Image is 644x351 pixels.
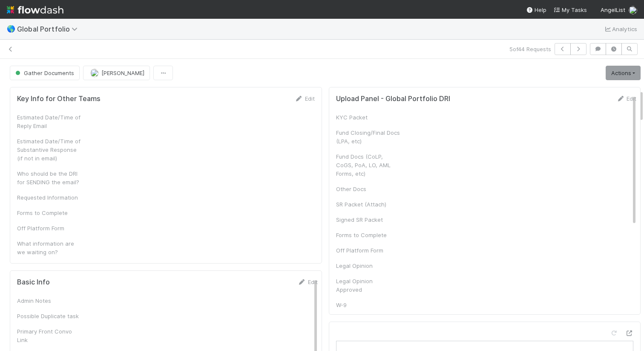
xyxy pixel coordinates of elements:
a: Actions [606,66,641,80]
span: Global Portfolio [17,25,82,33]
div: KYC Packet [336,113,400,122]
span: AngelList [601,6,625,13]
img: avatar_c584de82-e924-47af-9431-5c284c40472a.png [90,69,99,77]
div: Requested Information [17,193,81,202]
div: Other Docs [336,185,400,193]
div: Admin Notes [17,296,81,305]
div: Forms to Complete [17,209,81,217]
h5: Basic Info [17,278,50,287]
div: Fund Docs (CoLP, CoGS, PoA, LO, AML Forms, etc) [336,152,400,178]
a: Edit [616,95,636,102]
a: My Tasks [553,6,587,14]
h5: Key Info for Other Teams [17,95,101,103]
div: Possible Duplicate task [17,312,81,320]
button: [PERSON_NAME] [83,66,150,80]
div: What information are we waiting on? [17,239,81,256]
a: Edit [298,278,318,285]
span: My Tasks [553,6,587,13]
div: Forms to Complete [336,231,400,239]
div: SR Packet (Attach) [336,200,400,209]
span: [PERSON_NAME] [101,70,144,76]
div: Off Platform Form [17,224,81,232]
div: Who should be the DRI for SENDING the email? [17,169,81,186]
a: Analytics [604,24,637,34]
div: Fund Closing/Final Docs (LPA, etc) [336,128,400,145]
div: Legal Opinion Approved [336,277,400,294]
div: Help [526,6,546,14]
div: Estimated Date/Time of Substantive Response (if not in email) [17,137,81,162]
span: 🌎 [7,25,15,32]
span: 5 of 44 Requests [509,45,551,53]
div: Signed SR Packet [336,215,400,224]
img: avatar_c584de82-e924-47af-9431-5c284c40472a.png [629,6,637,15]
div: Off Platform Form [336,246,400,255]
div: W-9 [336,301,400,309]
h5: Upload Panel - Global Portfolio DRI [336,95,450,103]
img: logo-inverted-e16ddd16eac7371096b0.svg [7,3,63,17]
div: Estimated Date/Time of Reply Email [17,113,81,130]
div: Legal Opinion [336,261,400,270]
a: Edit [295,95,315,102]
div: Primary Front Convo Link [17,327,81,344]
